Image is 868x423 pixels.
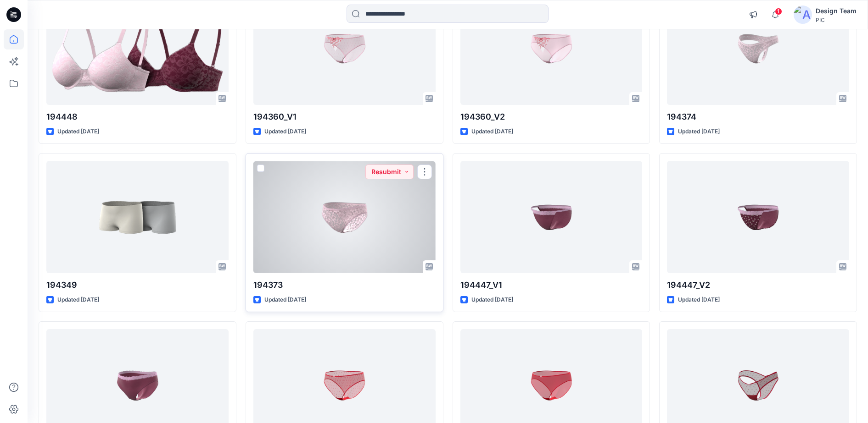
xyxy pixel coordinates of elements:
a: 194373 [253,161,436,273]
p: 194373 [253,279,436,291]
p: Updated [DATE] [471,295,513,305]
span: 1 [775,8,782,15]
p: 194360_V2 [460,110,643,123]
p: 194447_V2 [667,279,849,291]
div: Design Team [816,5,857,16]
div: PIC [816,16,857,23]
a: 194349 [46,161,229,273]
p: Updated [DATE] [264,127,306,137]
p: 194360_V1 [253,110,436,123]
p: Updated [DATE] [678,295,720,305]
p: Updated [DATE] [57,295,99,305]
p: Updated [DATE] [471,127,513,137]
p: 194349 [46,279,229,291]
img: avatar [794,5,812,24]
p: Updated [DATE] [57,127,99,137]
a: 194447_V1 [460,161,643,273]
p: 194448 [46,110,229,123]
p: Updated [DATE] [264,295,306,305]
p: 194447_V1 [460,279,643,291]
p: 194374 [667,110,849,123]
a: 194447_V2 [667,161,849,273]
p: Updated [DATE] [678,127,720,137]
